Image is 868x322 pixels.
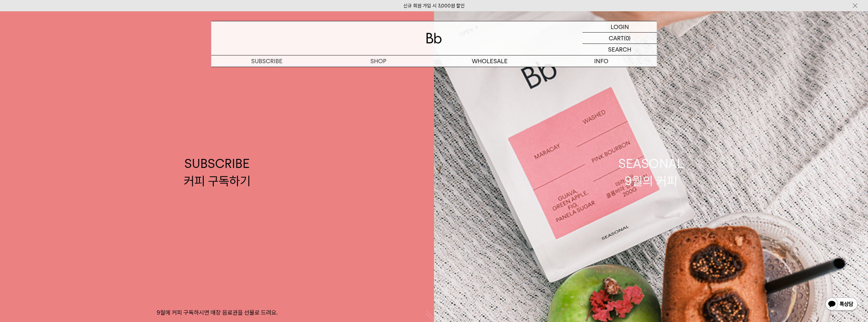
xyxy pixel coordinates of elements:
[426,33,442,44] img: 로고
[583,33,657,44] a: CART (0)
[434,55,545,67] p: WHOLESALE
[323,55,434,67] a: SHOP
[608,44,631,55] p: SEARCH
[545,55,657,67] p: INFO
[618,155,684,189] div: SEASONAL 9월의 커피
[583,21,657,33] a: LOGIN
[403,3,465,9] a: 신규 회원 가입 시 3,000원 할인
[611,21,629,32] p: LOGIN
[211,55,323,67] a: SUBSCRIBE
[609,33,624,44] p: CART
[184,155,251,189] div: SUBSCRIBE 커피 구독하기
[624,33,631,44] p: (0)
[825,297,858,312] img: 카카오톡 채널 1:1 채팅 버튼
